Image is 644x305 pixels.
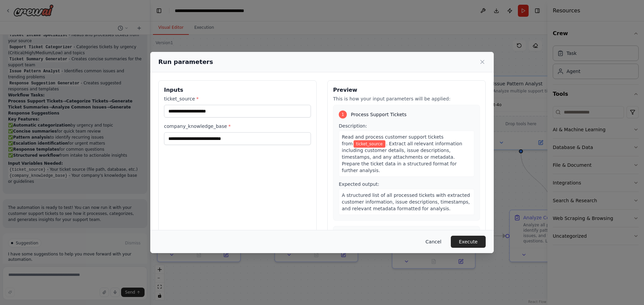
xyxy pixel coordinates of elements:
div: 1 [339,110,347,119]
button: Execute [451,236,486,248]
span: A structured list of all processed tickets with extracted customer information, issue description... [342,193,470,211]
span: Description: [339,123,367,129]
h3: Preview [333,86,480,94]
h2: Run parameters [158,57,213,67]
label: ticket_source [164,95,311,102]
span: Expected output: [339,181,379,187]
span: . Extract all relevant information including customer details, issue descriptions, timestamps, an... [342,141,462,173]
span: Read and process customer support tickets from [342,134,443,146]
span: Variable: ticket_source [354,140,385,148]
label: company_knowledge_base [164,123,311,130]
button: Cancel [420,236,447,248]
span: Process Support Tickets [351,111,407,118]
h3: Inputs [164,86,311,94]
p: This is how your input parameters will be applied: [333,95,480,102]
